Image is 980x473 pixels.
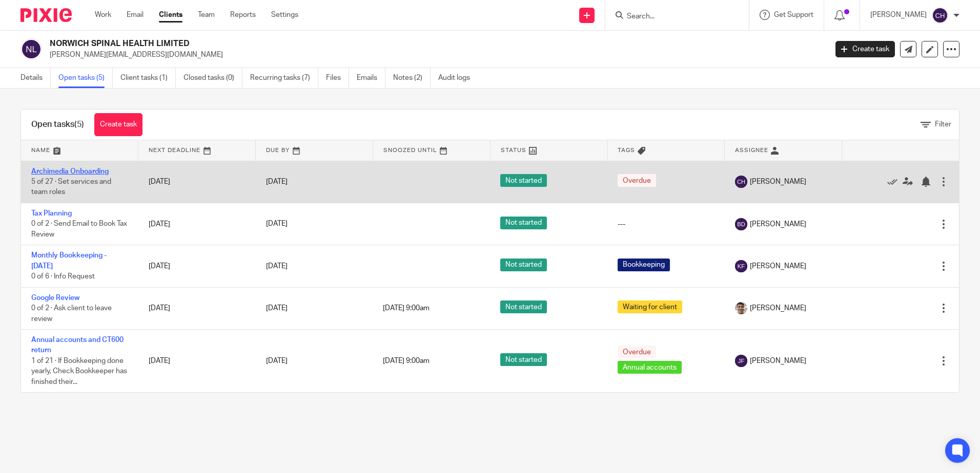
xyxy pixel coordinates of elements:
span: [DATE] 9:00am [383,305,430,312]
a: Team [198,10,215,20]
span: Not started [500,174,547,187]
img: PXL_20240409_141816916.jpg [735,302,747,314]
a: Client tasks (1) [120,68,176,88]
a: Create task [835,41,895,57]
a: Audit logs [438,68,478,88]
span: Status [501,147,526,153]
span: Annual accounts [618,361,682,374]
span: [DATE] 9:00am [383,357,430,364]
span: Not started [500,353,547,366]
td: [DATE] [138,245,256,287]
a: Closed tasks (0) [183,68,242,88]
img: Pixie [21,8,72,22]
span: Get Support [774,11,813,18]
img: svg%3E [735,176,747,188]
a: Annual accounts and CT600 return [31,336,124,354]
h2: NORWICH SPINAL HEALTH LIMITED [50,38,666,49]
a: Reports [230,10,256,20]
a: Settings [271,10,298,20]
a: Recurring tasks (7) [250,68,318,88]
span: Tags [618,147,635,153]
span: 1 of 21 · If Bookkeeping done yearly, Check Bookkeeper has finished their... [31,357,127,385]
span: [DATE] [266,263,288,270]
a: Notes (2) [393,68,431,88]
p: [PERSON_NAME] [870,10,927,20]
div: --- [618,219,714,229]
a: Emails [357,68,385,88]
span: Filter [935,121,951,128]
span: Not started [500,259,547,271]
a: Details [21,68,51,88]
td: [DATE] [138,203,256,245]
span: 0 of 2 · Ask client to leave review [31,305,112,322]
span: Not started [500,300,547,313]
a: Create task [94,113,142,136]
span: 5 of 27 · Set services and team roles [31,178,111,196]
a: Archimedia Onboarding [31,168,109,175]
a: Clients [159,10,182,20]
span: [DATE] [266,305,288,312]
h1: Open tasks [31,119,84,130]
a: Google Review [31,294,79,302]
span: Bookkeeping [618,259,670,271]
span: Waiting for client [618,300,682,313]
span: [PERSON_NAME] [750,303,806,313]
td: [DATE] [138,330,256,393]
img: svg%3E [735,218,747,230]
span: (5) [74,120,84,128]
span: [PERSON_NAME] [750,261,806,271]
td: [DATE] [138,287,256,329]
span: [DATE] [266,357,288,364]
span: 0 of 6 · Info Request [31,273,95,280]
span: Overdue [618,174,656,187]
img: svg%3E [21,38,42,60]
img: svg%3E [932,7,948,24]
input: Search [626,12,718,21]
a: Tax Planning [31,210,72,217]
img: svg%3E [735,260,747,272]
a: Work [95,10,111,20]
span: [PERSON_NAME] [750,356,806,366]
a: Open tasks (5) [58,68,113,88]
p: [PERSON_NAME][EMAIL_ADDRESS][DOMAIN_NAME] [50,50,820,60]
a: Monthly Bookkeeping - [DATE] [31,252,107,269]
a: Email [127,10,144,20]
a: Mark as done [887,177,903,187]
span: [DATE] [266,221,288,228]
span: [DATE] [266,178,288,185]
span: Overdue [618,346,656,358]
span: Snoozed Until [383,147,437,153]
span: [PERSON_NAME] [750,219,806,229]
a: Files [326,68,349,88]
span: 0 of 2 · Send Email to Book Tax Review [31,221,127,239]
td: [DATE] [138,161,256,203]
span: Not started [500,217,547,229]
span: [PERSON_NAME] [750,177,806,187]
img: svg%3E [735,355,747,367]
